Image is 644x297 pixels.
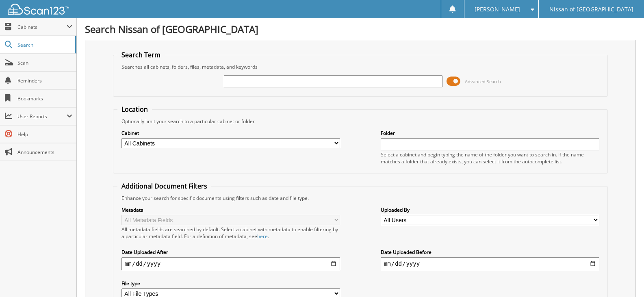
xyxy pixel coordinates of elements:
div: Optionally limit your search to a particular cabinet or folder [117,118,603,125]
span: Reminders [17,77,72,84]
label: Metadata [121,206,340,213]
label: Folder [381,130,599,137]
label: Uploaded By [381,206,599,213]
span: Nissan of [GEOGRAPHIC_DATA] [549,7,633,12]
label: Cabinet [121,130,340,137]
span: Cabinets [17,24,67,30]
div: Searches all cabinets, folders, files, metadata, and keywords [117,63,603,70]
div: Select a cabinet and begin typing the name of the folder you want to search in. If the name match... [381,151,599,165]
a: here [257,233,268,240]
input: end [381,257,599,270]
input: start [121,257,340,270]
img: scan123-logo-white.svg [8,4,69,15]
span: Announcements [17,149,72,156]
label: Date Uploaded Before [381,249,599,256]
label: File type [121,280,340,287]
span: [PERSON_NAME] [475,7,520,12]
legend: Search Term [117,50,165,59]
div: Enhance your search for specific documents using filters such as date and file type. [117,195,603,202]
span: Scan [17,59,72,66]
label: Date Uploaded After [121,249,340,256]
span: User Reports [17,113,67,120]
span: Advanced Search [465,78,501,85]
legend: Location [117,105,152,114]
legend: Additional Document Filters [117,182,211,191]
span: Search [17,41,71,48]
span: Help [17,131,72,138]
span: Bookmarks [17,95,72,102]
h1: Search Nissan of [GEOGRAPHIC_DATA] [85,22,636,36]
div: All metadata fields are searched by default. Select a cabinet with metadata to enable filtering b... [121,226,340,240]
iframe: Chat Widget [603,258,644,297]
